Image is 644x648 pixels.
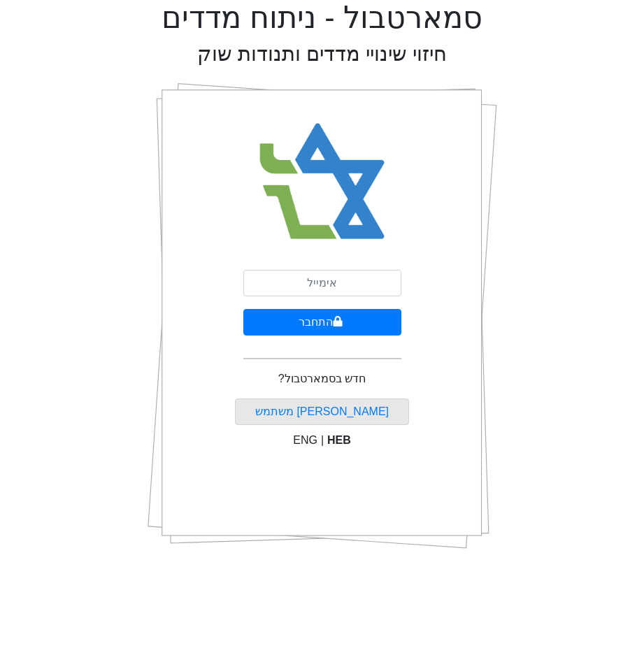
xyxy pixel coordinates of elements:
[327,434,351,446] span: HEB
[246,105,398,259] img: Smart Bull
[235,398,409,425] button: [PERSON_NAME] משתמש
[278,370,366,387] p: חדש בסמארטבול?
[197,42,447,66] h2: חיזוי שינויי מדדים ותנודות שוק
[321,434,324,446] span: |
[255,405,389,417] a: [PERSON_NAME] משתמש
[243,270,401,296] input: אימייל
[293,434,317,446] span: ENG
[243,309,401,336] button: התחבר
